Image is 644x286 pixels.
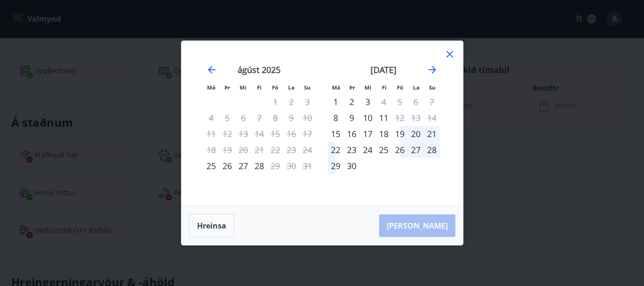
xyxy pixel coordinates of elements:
[251,158,267,174] div: 28
[203,142,219,158] td: Not available. mánudagur, 18. ágúst 2025
[392,142,408,158] td: Choose föstudagur, 26. september 2025 as your check-in date. It’s available.
[376,142,392,158] td: Choose fimmtudagur, 25. september 2025 as your check-in date. It’s available.
[272,84,278,91] small: Fö
[283,94,299,110] td: Not available. laugardagur, 2. ágúst 2025
[283,126,299,142] td: Not available. laugardagur, 16. ágúst 2025
[360,142,376,158] td: Choose miðvikudagur, 24. september 2025 as your check-in date. It’s available.
[376,94,392,110] div: Aðeins útritun í boði
[257,84,262,91] small: Fi
[392,126,408,142] div: 19
[328,158,344,174] div: 29
[344,110,360,126] td: Choose þriðjudagur, 9. september 2025 as your check-in date. It’s available.
[424,110,440,126] td: Not available. sunnudagur, 14. september 2025
[239,84,247,91] small: Mi
[344,142,360,158] td: Choose þriðjudagur, 23. september 2025 as your check-in date. It’s available.
[235,126,251,142] td: Not available. miðvikudagur, 13. ágúst 2025
[299,94,315,110] td: Not available. sunnudagur, 3. ágúst 2025
[344,94,360,110] td: Choose þriðjudagur, 2. september 2025 as your check-in date. It’s available.
[299,158,315,174] td: Not available. sunnudagur, 31. ágúst 2025
[235,158,251,174] td: Choose miðvikudagur, 27. ágúst 2025 as your check-in date. It’s available.
[235,110,251,126] td: Not available. miðvikudagur, 6. ágúst 2025
[328,126,344,142] div: Aðeins innritun í boði
[413,84,420,91] small: La
[427,64,438,75] div: Move forward to switch to the next month.
[224,84,230,91] small: Þr
[267,158,283,174] td: Not available. föstudagur, 29. ágúst 2025
[392,94,408,110] td: Not available. föstudagur, 5. september 2025
[360,94,376,110] div: 3
[235,142,251,158] td: Not available. miðvikudagur, 20. ágúst 2025
[344,158,360,174] td: Choose þriðjudagur, 30. september 2025 as your check-in date. It’s available.
[251,142,267,158] td: Not available. fimmtudagur, 21. ágúst 2025
[376,126,392,142] div: 18
[392,110,408,126] div: Aðeins útritun í boði
[283,142,299,158] td: Not available. laugardagur, 23. ágúst 2025
[360,110,376,126] div: 10
[408,142,424,158] div: 27
[189,214,234,237] button: Hreinsa
[344,142,360,158] div: 23
[382,84,387,91] small: Fi
[283,110,299,126] td: Not available. laugardagur, 9. ágúst 2025
[376,94,392,110] td: Not available. fimmtudagur, 4. september 2025
[328,158,344,174] td: Choose mánudagur, 29. september 2025 as your check-in date. It’s available.
[344,158,360,174] div: 30
[328,94,344,110] div: Aðeins innritun í boði
[360,142,376,158] div: 24
[328,142,344,158] div: 22
[288,84,295,91] small: La
[332,84,340,91] small: Má
[304,84,311,91] small: Su
[376,126,392,142] td: Choose fimmtudagur, 18. september 2025 as your check-in date. It’s available.
[206,64,217,75] div: Move backward to switch to the previous month.
[267,126,283,142] td: Not available. föstudagur, 15. ágúst 2025
[328,126,344,142] td: Choose mánudagur, 15. september 2025 as your check-in date. It’s available.
[219,110,235,126] td: Not available. þriðjudagur, 5. ágúst 2025
[344,126,360,142] div: 16
[299,110,315,126] td: Not available. sunnudagur, 10. ágúst 2025
[207,84,215,91] small: Má
[328,94,344,110] td: Choose mánudagur, 1. september 2025 as your check-in date. It’s available.
[392,110,408,126] td: Not available. föstudagur, 12. september 2025
[424,94,440,110] td: Not available. sunnudagur, 7. september 2025
[360,126,376,142] div: 17
[328,142,344,158] td: Choose mánudagur, 22. september 2025 as your check-in date. It’s available.
[267,142,283,158] td: Not available. föstudagur, 22. ágúst 2025
[299,126,315,142] td: Not available. sunnudagur, 17. ágúst 2025
[203,110,219,126] td: Not available. mánudagur, 4. ágúst 2025
[392,142,408,158] div: 26
[376,110,392,126] td: Choose fimmtudagur, 11. september 2025 as your check-in date. It’s available.
[408,94,424,110] td: Not available. laugardagur, 6. september 2025
[344,110,360,126] div: 9
[203,158,219,174] div: Aðeins innritun í boði
[328,110,344,126] div: Aðeins innritun í boði
[203,158,219,174] td: Choose mánudagur, 25. ágúst 2025 as your check-in date. It’s available.
[376,142,392,158] div: 25
[424,142,440,158] td: Choose sunnudagur, 28. september 2025 as your check-in date. It’s available.
[328,110,344,126] td: Choose mánudagur, 8. september 2025 as your check-in date. It’s available.
[299,142,315,158] td: Not available. sunnudagur, 24. ágúst 2025
[364,84,372,91] small: Mi
[235,158,251,174] div: 27
[251,158,267,174] td: Choose fimmtudagur, 28. ágúst 2025 as your check-in date. It’s available.
[408,126,424,142] td: Choose laugardagur, 20. september 2025 as your check-in date. It’s available.
[429,84,436,91] small: Su
[251,126,267,142] td: Not available. fimmtudagur, 14. ágúst 2025
[392,126,408,142] td: Choose föstudagur, 19. september 2025 as your check-in date. It’s available.
[219,158,235,174] td: Choose þriðjudagur, 26. ágúst 2025 as your check-in date. It’s available.
[424,142,440,158] div: 28
[344,126,360,142] td: Choose þriðjudagur, 16. september 2025 as your check-in date. It’s available.
[408,126,424,142] div: 20
[397,84,403,91] small: Fö
[360,126,376,142] td: Choose miðvikudagur, 17. september 2025 as your check-in date. It’s available.
[203,126,219,142] td: Not available. mánudagur, 11. ágúst 2025
[219,142,235,158] td: Not available. þriðjudagur, 19. ágúst 2025
[193,52,452,195] div: Calendar
[344,94,360,110] div: 2
[360,110,376,126] td: Choose miðvikudagur, 10. september 2025 as your check-in date. It’s available.
[424,126,440,142] td: Choose sunnudagur, 21. september 2025 as your check-in date. It’s available.
[219,158,235,174] div: 26
[408,142,424,158] td: Choose laugardagur, 27. september 2025 as your check-in date. It’s available.
[267,158,283,174] div: Aðeins útritun í boði
[267,110,283,126] td: Not available. föstudagur, 8. ágúst 2025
